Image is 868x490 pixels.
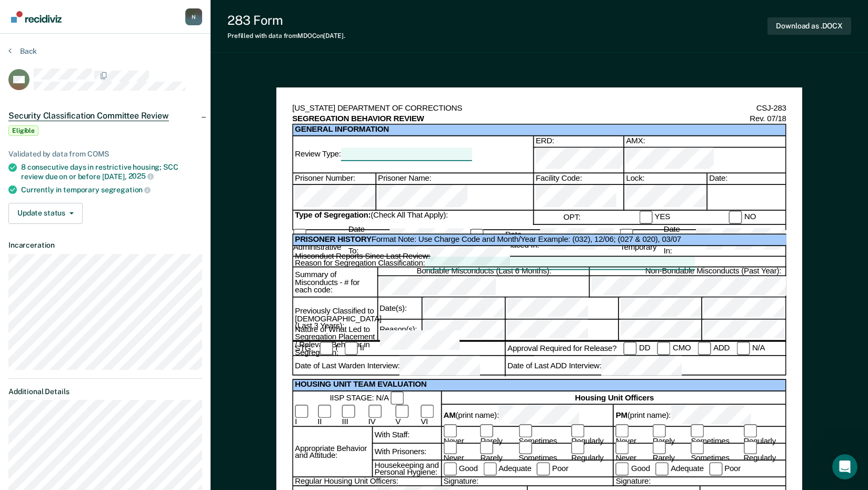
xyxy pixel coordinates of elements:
label: ADD [698,342,730,355]
label: II [317,405,335,426]
div: ERD: [533,148,624,173]
label: Temporary [620,229,656,252]
input: Sometimes [518,424,532,437]
b: PRISONER HISTORY [295,235,371,244]
input: III [342,405,355,418]
div: Review Type: [295,148,533,161]
input: YES [639,211,652,224]
input: Regularly [571,442,584,455]
input: Never [616,424,629,437]
input: Never [443,442,456,455]
label: Adequate [483,462,532,475]
label: Never [616,424,647,445]
input: VI [421,405,434,418]
div: IISP STAGE: N/A [295,391,441,405]
div: Signature: [613,478,785,486]
label: DD [624,342,651,355]
div: Prisoner Number: [293,174,375,185]
input: V [395,405,408,418]
div: (Check All That Apply): [293,211,533,225]
div: ERD: [533,136,624,148]
label: Regularly [743,442,785,463]
input: Sometimes [691,424,704,437]
div: Date Classified To: [293,225,470,256]
input: Good [616,462,629,475]
input: Rarely [480,424,493,437]
input: I [320,342,333,355]
input: Sometimes [518,442,532,455]
span: Security Classification Committee Review [8,111,169,121]
div: Non-Bondable Misconducts (Past Year): [588,276,835,298]
input: II [344,342,357,355]
button: Update status [8,203,83,224]
label: I [295,405,310,426]
span: 2025 [128,172,154,180]
div: AMX: [623,136,785,148]
div: STG: [295,344,313,354]
div: Lock: [623,185,706,211]
div: Summary of Misconducts - # for each code: [293,268,377,298]
label: Regularly [571,424,613,445]
div: Date Placed In: [470,228,621,253]
div: Facility Code: [533,185,624,211]
input: Rarely [653,442,666,455]
button: Download as .DOCX [767,17,851,35]
span: Eligible [8,125,38,136]
input: Regularly [743,424,756,437]
div: Appropriate Behavior and Attitude: [293,427,372,478]
label: NO [729,211,756,224]
b: Housing Unit Officers [575,394,654,401]
div: Reason(s): [377,319,421,341]
input: IV [368,405,381,418]
input: Punitive [470,229,483,242]
label: Poor [709,462,741,475]
button: Back [8,46,37,56]
label: YES [639,211,670,224]
b: GENERAL INFORMATION [295,125,785,135]
label: Administrative [293,229,341,252]
div: Bondable Misconducts (Last 6 Months): [377,268,588,276]
div: (print name): [443,405,613,426]
label: Good [616,462,650,475]
input: Rarely [480,442,493,455]
dt: Additional Details [8,387,202,396]
input: Good [443,462,456,475]
span: segregation [101,185,151,194]
b: Type of Segregation: [295,211,371,220]
div: Signature: [441,478,613,486]
div: Prefilled with data from MDOC on [DATE] . [227,32,345,40]
div: CSJ-283 [756,103,786,114]
label: Rarely [480,424,513,445]
input: N/A [737,342,750,355]
input: NO [729,211,742,224]
div: [US_STATE] DEPARTMENT OF CORRECTIONS [292,103,462,114]
label: Adequate [655,462,704,475]
label: Never [443,442,475,463]
div: Prisoner Name: [375,174,533,185]
label: Rarely [480,442,513,463]
label: Rarely [653,424,686,445]
div: Non-Bondable Misconducts (Past Year): [588,268,835,276]
label: III [342,405,361,426]
div: OPT: [563,212,581,223]
img: Recidiviz [11,11,62,23]
div: Misconduct Reports Since Last Review: [295,246,835,267]
div: Date of Last ADD Interview: [507,356,835,377]
input: Adequate [483,462,496,475]
input: Poor [537,462,550,475]
div: Date: [706,174,785,185]
input: Never [616,442,629,455]
div: Housekeeping and Personal Hygiene: [372,461,441,478]
label: Sometimes [691,442,738,463]
input: Regularly [571,424,584,437]
div: Nature of What Led to Segregation Placement / Relevant Behavior in Segregation: [293,341,377,342]
div: Previously Classified to [DEMOGRAPHIC_DATA] (Last 3 Years): [293,298,377,341]
div: With Staff: [372,427,441,444]
label: Rarely [653,442,686,463]
label: Never [443,424,475,445]
div: Currently in temporary [21,185,202,194]
div: Rev. 07/18 [750,114,786,124]
div: Reason for Segregation Classification: [295,257,785,270]
label: I [320,342,337,355]
input: CMO [657,342,671,355]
